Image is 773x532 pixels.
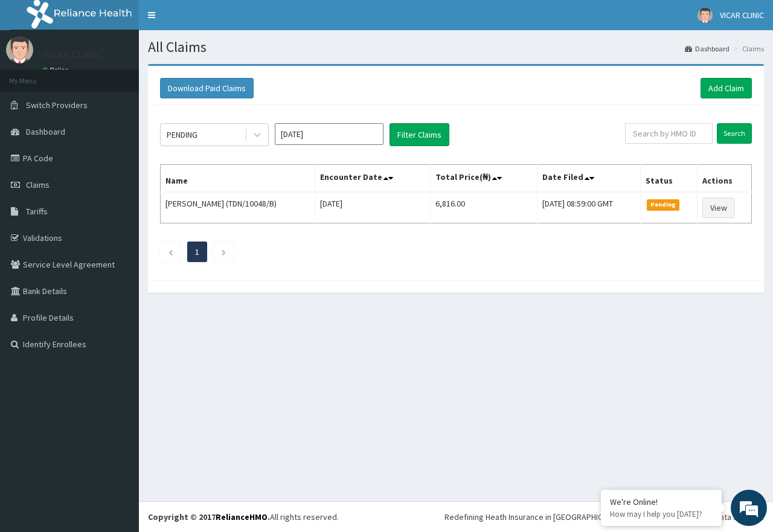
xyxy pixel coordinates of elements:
input: Select Month and Year [275,123,383,145]
a: Add Claim [701,78,752,98]
span: VICAR CLINIC [720,10,764,21]
td: 6,816.00 [431,192,537,223]
a: Next page [221,246,226,257]
span: Switch Providers [26,100,88,111]
th: Status [640,165,697,193]
a: Previous page [168,246,173,257]
p: VICAR CLINIC [42,49,103,60]
input: Search by HMO ID [625,123,713,144]
a: View [702,197,735,218]
button: Filter Claims [390,123,449,146]
footer: All rights reserved. [139,501,773,532]
th: Actions [697,165,751,193]
input: Search [717,123,752,144]
a: Dashboard [685,43,730,54]
td: [DATE] 08:59:00 GMT [537,192,641,223]
th: Date Filed [537,165,641,193]
span: Dashboard [26,126,65,137]
img: User Image [6,36,33,63]
td: [PERSON_NAME] (TDN/10048/B) [161,192,315,223]
th: Name [161,165,315,193]
p: How may I help you today? [610,509,713,519]
strong: Copyright © 2017 . [148,511,270,522]
th: Total Price(₦) [431,165,537,193]
div: PENDING [167,129,197,141]
h1: All Claims [148,39,764,55]
li: Claims [731,43,764,54]
td: [DATE] [315,192,431,223]
span: Tariffs [26,206,48,217]
a: Online [42,66,71,74]
button: Download Paid Claims [160,78,254,98]
div: We're Online! [610,496,713,507]
span: Pending [647,199,680,210]
th: Encounter Date [315,165,431,193]
div: Redefining Heath Insurance in [GEOGRAPHIC_DATA] using Telemedicine and Data Science! [444,511,764,523]
a: RelianceHMO [216,511,268,522]
img: User Image [698,8,713,23]
span: Claims [26,179,50,190]
a: Page 1 is your current page [195,246,199,257]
